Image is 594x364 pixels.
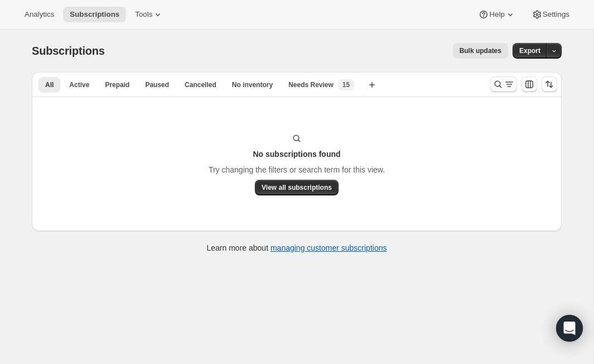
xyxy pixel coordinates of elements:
span: 15 [342,80,350,89]
button: Subscriptions [63,7,126,22]
p: Learn more about [207,242,387,253]
span: Tools [135,10,152,19]
span: View all subscriptions [262,183,332,192]
span: Cancelled [185,80,216,89]
span: Settings [543,10,569,19]
span: Analytics [25,10,54,19]
h3: No subscriptions found [253,149,340,160]
span: Prepaid [105,80,129,89]
button: Help [471,7,522,22]
span: Active [69,80,89,89]
button: Analytics [18,7,61,22]
span: Subscriptions [32,45,105,57]
button: Settings [525,7,576,22]
button: Tools [128,7,170,22]
button: View all subscriptions [255,180,339,195]
button: Search and filter results [490,76,517,92]
button: Bulk updates [453,43,508,59]
span: All [45,80,54,89]
span: Subscriptions [70,10,119,19]
span: Bulk updates [460,46,501,55]
span: Needs Review [288,80,334,89]
div: Open Intercom Messenger [556,315,583,342]
button: Customize table column order and visibility [521,76,537,92]
a: managing customer subscriptions [271,243,387,252]
span: Help [489,10,504,19]
button: Sort the results [542,76,557,92]
span: Paused [145,80,169,89]
button: Export [513,43,547,59]
span: No inventory [232,80,273,89]
span: Export [519,46,540,55]
p: Try changing the filters or search term for this view. [209,164,385,175]
button: Create new view [363,77,381,93]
